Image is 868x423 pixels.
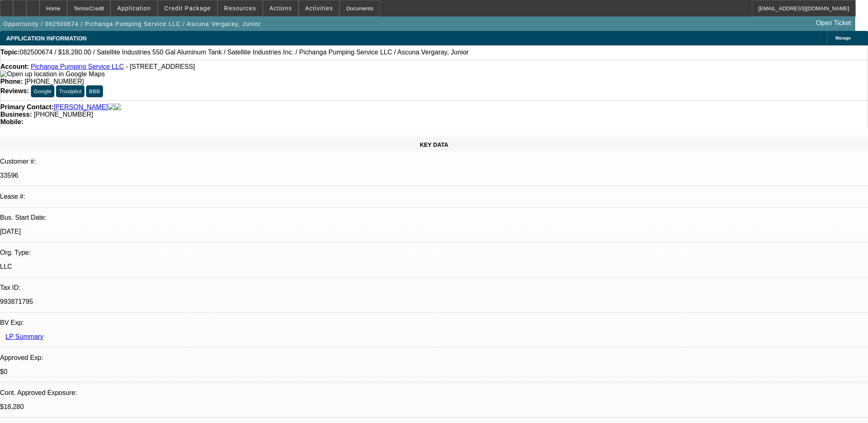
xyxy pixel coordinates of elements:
button: Trustpilot [56,85,84,97]
span: [PHONE_NUMBER] [25,78,84,85]
span: KEY DATA [420,141,448,148]
span: [PHONE_NUMBER] [34,111,93,118]
span: Opportunity / 082500674 / Pichanga Pumping Service LLC / Ascuna Vergaray, Junior [3,21,261,27]
strong: Phone: [0,78,23,85]
span: Actions [269,5,292,12]
button: Actions [263,0,298,16]
img: facebook-icon.png [108,103,115,111]
strong: Business: [0,111,32,118]
img: Open up location in Google Maps [0,70,105,78]
span: - [STREET_ADDRESS] [126,63,195,70]
strong: Primary Contact: [0,103,54,111]
span: Activities [305,5,333,12]
span: APPLICATION INFORMATION [6,35,87,42]
a: Open Ticket [813,16,854,30]
button: Activities [299,0,339,16]
img: linkedin-icon.png [115,103,121,111]
a: [PERSON_NAME] [54,103,108,111]
button: Resources [218,0,262,16]
strong: Topic: [0,49,20,56]
span: Application [117,5,151,12]
span: Resources [224,5,256,12]
span: Credit Package [164,5,211,12]
button: BBB [86,85,103,97]
button: Google [31,85,54,97]
a: View Google Maps [0,70,105,78]
a: Pichanga Pumping Service LLC [31,63,124,70]
button: Application [111,0,157,16]
span: 082500674 / $18,280.00 / Satellite Industries 550 Gal Aluminum Tank / Satellite Industries Inc. /... [20,49,469,56]
strong: Account: [0,63,29,70]
strong: Mobile: [0,118,23,125]
a: LP Summary [5,333,43,340]
span: Manage [835,36,851,40]
button: Credit Package [158,0,217,16]
strong: Reviews: [0,87,29,94]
